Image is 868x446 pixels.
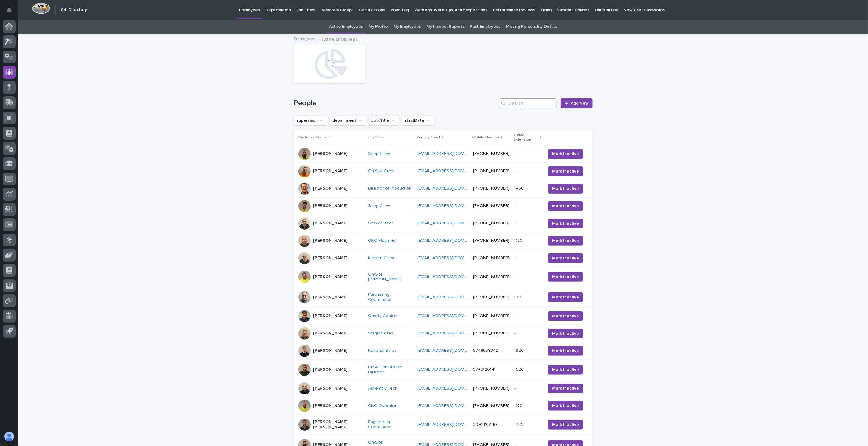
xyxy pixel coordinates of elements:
[548,346,583,356] button: Mark Inactive
[473,295,509,299] a: [PHONE_NUMBER]
[322,35,357,42] p: Active Employees
[548,166,583,176] button: Mark Inactive
[368,169,394,174] a: On-Site Crew
[473,404,509,408] a: [PHONE_NUMBER]
[369,116,399,125] button: Job Title
[552,313,579,319] span: Mark Inactive
[552,294,579,300] span: Mark Inactive
[368,365,412,375] a: HR & Compliance Director
[548,311,583,321] button: Mark Inactive
[514,366,525,372] p: 1620
[313,313,347,319] p: [PERSON_NAME]
[417,186,486,191] a: [EMAIL_ADDRESS][DOMAIN_NAME]
[514,132,538,143] p: Office Extension
[548,236,583,246] button: Mark Inactive
[368,221,394,226] a: Service Tech
[548,219,583,228] button: Mark Inactive
[417,221,486,225] a: [EMAIL_ADDRESS][DOMAIN_NAME]
[294,307,593,325] tr: [PERSON_NAME]Quality Control [EMAIL_ADDRESS][DOMAIN_NAME] [PHONE_NUMBER]-- Mark Inactive
[514,254,517,261] p: -
[548,365,583,375] button: Mark Inactive
[294,415,593,435] tr: [PERSON_NAME] [PERSON_NAME]Engineering Coordinator [EMAIL_ADDRESS][DOMAIN_NAME] 30921251401750175...
[417,152,486,156] a: [EMAIL_ADDRESS][DOMAIN_NAME]
[426,20,464,34] a: My Indirect Reports
[313,367,347,372] p: [PERSON_NAME]
[548,184,583,194] button: Mark Inactive
[330,116,366,125] button: department
[368,419,412,430] a: Engineering Coordinator
[294,197,593,215] tr: [PERSON_NAME]Shop Crew [EMAIL_ADDRESS][DOMAIN_NAME] [PHONE_NUMBER]-- Mark Inactive
[417,275,486,279] a: [EMAIL_ADDRESS][DOMAIN_NAME]
[313,151,347,156] p: [PERSON_NAME]
[313,295,347,300] p: [PERSON_NAME]
[367,134,383,141] p: Job Title
[473,152,509,156] a: [PHONE_NUMBER]
[313,386,347,391] p: [PERSON_NAME]
[294,145,593,162] tr: [PERSON_NAME]Shop Crew [EMAIL_ADDRESS][DOMAIN_NAME] [PHONE_NUMBER]-- Mark Inactive
[368,272,412,282] a: On-Site [PERSON_NAME]
[368,238,396,243] a: CNC Machinist
[368,331,394,336] a: Staging Crew
[393,20,421,34] a: My Employees
[552,255,579,261] span: Mark Inactive
[552,403,579,409] span: Mark Inactive
[514,185,525,191] p: 1450
[368,20,388,34] a: My Profile
[514,347,525,353] p: 1920
[368,255,394,261] a: Kitchen Crew
[294,325,593,342] tr: [PERSON_NAME]Staging Crew [EMAIL_ADDRESS][DOMAIN_NAME] [PHONE_NUMBER]-- Mark Inactive
[294,380,593,397] tr: [PERSON_NAME]Assembly Tech [EMAIL_ADDRESS][DOMAIN_NAME] [PHONE_NUMBER]-- Mark Inactive
[417,367,486,372] a: [EMAIL_ADDRESS][DOMAIN_NAME]
[499,98,557,108] input: Search
[514,421,525,427] p: 1750
[417,348,486,353] a: [EMAIL_ADDRESS][DOMAIN_NAME]
[313,255,347,261] p: [PERSON_NAME]
[313,419,363,430] p: [PERSON_NAME] [PERSON_NAME]
[472,134,499,141] p: Mobile Number
[8,7,16,17] div: Notifications
[417,134,440,141] p: Primary Email
[473,423,497,427] a: 3092125140
[552,203,579,209] span: Mark Inactive
[417,169,486,173] a: [EMAIL_ADDRESS][DOMAIN_NAME]
[368,313,397,319] a: Quality Control
[417,256,486,260] a: [EMAIL_ADDRESS][DOMAIN_NAME]
[514,273,517,280] p: -
[473,221,509,225] a: [PHONE_NUMBER]
[473,386,509,391] a: [PHONE_NUMBER]
[294,232,593,249] tr: [PERSON_NAME]CNC Machinist [EMAIL_ADDRESS][DOMAIN_NAME] [PHONE_NUMBER]11201120 Mark Inactive
[473,331,509,335] a: [PHONE_NUMBER]
[514,202,517,209] p: -
[473,238,509,243] a: [PHONE_NUMBER]
[548,292,583,302] button: Mark Inactive
[417,386,486,391] a: [EMAIL_ADDRESS][DOMAIN_NAME]
[514,150,517,156] p: -
[548,384,583,393] button: Mark Inactive
[473,348,498,353] a: 5748558342
[548,401,583,411] button: Mark Inactive
[294,359,593,380] tr: [PERSON_NAME]HR & Compliance Director [EMAIL_ADDRESS][DOMAIN_NAME] 574312014116201620 Mark Inactive
[368,203,390,209] a: Shop Crew
[313,403,347,409] p: [PERSON_NAME]
[548,272,583,282] button: Mark Inactive
[473,367,496,372] a: 5743120141
[506,20,557,34] a: Missing Personality Details
[473,314,509,318] a: [PHONE_NUMBER]
[313,348,347,353] p: [PERSON_NAME]
[552,330,579,337] span: Mark Inactive
[417,404,486,408] a: [EMAIL_ADDRESS][DOMAIN_NAME]
[514,402,524,409] p: 1170
[514,385,517,391] p: -
[294,180,593,197] tr: [PERSON_NAME]Director of Production [EMAIL_ADDRESS][DOMAIN_NAME] [PHONE_NUMBER]14501450 Mark Inac...
[514,167,517,174] p: -
[552,385,579,391] span: Mark Inactive
[552,422,579,428] span: Mark Inactive
[571,101,589,105] span: Add New
[417,314,486,318] a: [EMAIL_ADDRESS][DOMAIN_NAME]
[561,98,593,108] a: Add New
[294,287,593,308] tr: [PERSON_NAME]Purchasing Coordinator [EMAIL_ADDRESS][DOMAIN_NAME] [PHONE_NUMBER]13101310 Mark Inac...
[552,274,579,280] span: Mark Inactive
[514,219,517,226] p: -
[473,256,509,260] a: [PHONE_NUMBER]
